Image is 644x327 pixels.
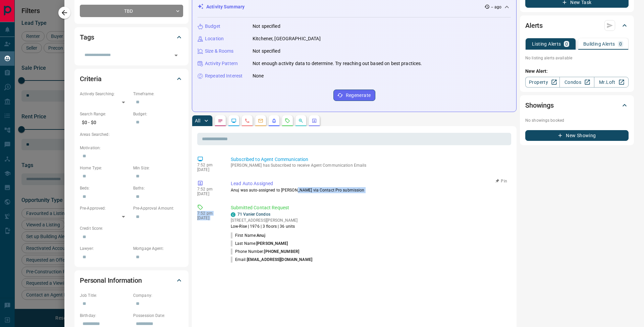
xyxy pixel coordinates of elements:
p: No listing alerts available [525,55,629,61]
p: Areas Searched: [80,131,183,138]
svg: Notes [218,118,223,123]
div: Criteria [80,71,183,87]
p: Company: [133,292,183,298]
a: Property [525,77,560,88]
p: Actively Searching: [80,91,130,97]
p: 7:52 pm [197,211,221,216]
span: [PHONE_NUMBER] [264,249,299,254]
p: 0 [565,42,568,46]
p: [DATE] [197,167,221,172]
p: [STREET_ADDRESS][PERSON_NAME] [231,217,298,223]
p: Low-Rise | 1976 | 3 floors | 36 units [231,223,298,229]
p: Pre-Approved: [80,205,130,211]
p: Subscribed to Agent Communication [231,156,508,163]
p: Listing Alerts [532,42,561,46]
svg: Emails [258,118,263,123]
svg: Opportunities [298,118,304,123]
p: None [253,72,264,79]
div: condos.ca [231,212,235,217]
a: Mr.Loft [594,77,629,88]
p: Submitted Contact Request [231,204,508,211]
p: Search Range: [80,111,130,117]
p: 7:52 pm [197,163,221,167]
p: Size & Rooms [205,48,234,55]
svg: Listing Alerts [271,118,277,123]
h2: Alerts [525,20,543,31]
p: Repeated Interest [205,72,243,79]
p: 7:52 pm [197,187,221,192]
div: TBD [80,5,183,17]
p: Not specified [253,48,280,55]
svg: Agent Actions [312,118,317,123]
div: Showings [525,97,629,113]
div: Alerts [525,17,629,34]
p: Not enough activity data to determine. Try reaching out based on best practices. [253,60,422,67]
p: Budget: [133,111,183,117]
svg: Calls [245,118,250,123]
svg: Lead Browsing Activity [231,118,236,123]
p: Building Alerts [583,42,615,46]
p: Motivation: [80,145,183,151]
p: Lawyer: [80,246,130,252]
p: Last Name: [231,240,288,247]
div: Personal Information [80,272,183,288]
p: Budget [205,23,220,30]
p: Min Size: [133,165,183,171]
p: Email: [231,257,312,263]
span: [EMAIL_ADDRESS][DOMAIN_NAME] [247,257,312,262]
h2: Showings [525,100,554,111]
button: Open [171,51,181,60]
p: First Name: [231,232,265,238]
div: Tags [80,29,183,45]
p: Pre-Approval Amount: [133,205,183,211]
p: No showings booked [525,117,629,123]
p: Mortgage Agent: [133,246,183,252]
p: New Alert: [525,68,629,75]
h2: Personal Information [80,275,142,286]
button: New Showing [525,130,629,141]
p: $0 - $0 [80,117,130,128]
p: Job Title: [80,292,130,298]
p: Home Type: [80,165,130,171]
h2: Criteria [80,73,102,84]
a: 71 Vanier Condos [237,212,270,217]
p: [DATE] [197,192,221,196]
h2: Tags [80,32,94,43]
p: Kitchener, [GEOGRAPHIC_DATA] [253,35,321,42]
p: -- ago [491,4,501,10]
p: Timeframe: [133,91,183,97]
span: Anuj [257,233,265,238]
svg: Requests [285,118,290,123]
p: Beds: [80,185,130,191]
p: Phone Number: [231,249,299,255]
button: Pin [492,178,511,184]
p: Activity Summary [206,3,245,10]
div: Activity Summary-- ago [198,1,511,13]
button: Regenerate [333,90,375,101]
p: Birthday: [80,313,130,319]
p: Credit Score: [80,225,183,231]
p: Baths: [133,185,183,191]
p: Location [205,35,224,42]
p: [DATE] [197,216,221,220]
p: Activity Pattern [205,60,238,67]
p: All [195,118,200,123]
p: [PERSON_NAME] has Subscribed to receive Agent Communication Emails [231,163,508,168]
p: 0 [619,42,622,46]
a: Condos [559,77,594,88]
p: Possession Date: [133,313,183,319]
span: [PERSON_NAME] [256,241,288,246]
p: Lead Auto Assigned [231,180,508,187]
p: Not specified [253,23,280,30]
p: Anuj was auto-assigned to [PERSON_NAME] via Contact Pro submission [231,187,508,193]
